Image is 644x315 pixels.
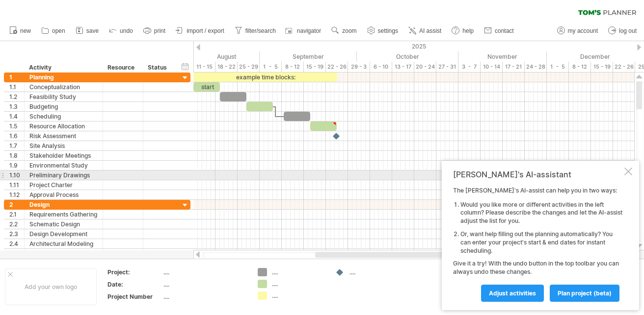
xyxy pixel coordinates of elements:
[29,229,98,239] div: Design Development
[9,170,24,180] div: 1.10
[29,63,97,73] div: Activity
[547,62,569,72] div: 1 - 5
[29,141,98,150] div: Site Analysis
[558,290,612,297] span: plan project (beta)
[238,62,260,72] div: 25 - 29
[29,151,98,160] div: Stakeholder Meetings
[304,62,326,72] div: 15 - 19
[481,62,503,72] div: 10 - 14
[462,27,474,34] span: help
[414,62,436,72] div: 20 - 24
[167,51,260,62] div: August 2025
[29,131,98,141] div: Risk Assessment
[29,102,98,111] div: Budgeting
[232,24,279,37] a: filter/search
[29,180,98,190] div: Project Charter
[378,27,398,34] span: settings
[193,82,220,92] div: start
[9,141,24,150] div: 1.7
[29,210,98,219] div: Requirements Gathering
[569,62,591,72] div: 8 - 12
[370,62,392,72] div: 6 - 10
[29,190,98,199] div: Approval Process
[5,268,97,305] div: Add your own logo
[458,51,547,62] div: November 2025
[7,24,34,37] a: new
[406,24,444,37] a: AI assist
[120,27,133,34] span: undo
[9,102,24,111] div: 1.3
[215,62,238,72] div: 18 - 22
[326,62,348,72] div: 22 - 26
[555,24,601,37] a: my account
[9,190,24,199] div: 1.12
[619,27,637,34] span: log out
[148,63,169,73] div: Status
[193,62,215,72] div: 11 - 15
[284,24,324,37] a: navigator
[613,62,635,72] div: 22 - 26
[453,187,622,301] div: The [PERSON_NAME]'s AI-assist can help you in two ways: Give it a try! With the undo button in th...
[260,62,282,72] div: 1 - 5
[86,27,99,34] span: save
[29,161,98,170] div: Environmental Study
[392,62,414,72] div: 13 - 17
[141,24,168,37] a: print
[329,24,359,37] a: zoom
[107,268,161,276] div: Project:
[9,121,24,131] div: 1.5
[9,219,24,229] div: 2.2
[348,62,370,72] div: 29 - 3
[173,24,227,37] a: import / export
[73,24,102,37] a: save
[260,51,357,62] div: September 2025
[245,27,276,34] span: filter/search
[481,285,544,302] a: Adjust activities
[9,131,24,141] div: 1.6
[9,92,24,101] div: 1.2
[163,280,246,289] div: ....
[449,24,477,37] a: help
[29,200,98,209] div: Design
[525,62,547,72] div: 24 - 28
[365,24,401,37] a: settings
[272,291,325,300] div: ....
[20,27,31,34] span: new
[9,200,24,209] div: 2
[52,27,65,34] span: open
[107,63,137,73] div: Resource
[357,51,458,62] div: October 2025
[568,27,598,34] span: my account
[107,280,161,289] div: Date:
[39,24,68,37] a: open
[29,170,98,180] div: Preliminary Drawings
[297,27,321,34] span: navigator
[9,229,24,239] div: 2.3
[272,280,325,288] div: ....
[9,151,24,160] div: 1.8
[282,62,304,72] div: 8 - 12
[349,268,403,276] div: ....
[503,62,525,72] div: 17 - 21
[29,239,98,248] div: Architectural Modeling
[29,121,98,131] div: Resource Allocation
[29,82,98,92] div: Conceptualization
[482,24,517,37] a: contact
[187,27,224,34] span: import / export
[460,230,622,255] li: Or, want help filling out the planning automatically? You can enter your project's start & end da...
[29,249,98,258] div: Structural Engineering
[9,210,24,219] div: 2.1
[29,112,98,121] div: Scheduling
[458,62,481,72] div: 3 - 7
[154,27,165,34] span: print
[193,73,337,82] div: example time blocks:
[29,92,98,101] div: Feasibility Study
[272,268,325,276] div: ....
[163,292,246,301] div: ....
[436,62,458,72] div: 27 - 31
[9,112,24,121] div: 1.4
[550,285,619,302] a: plan project (beta)
[489,290,536,297] span: Adjust activities
[107,24,136,37] a: undo
[591,62,613,72] div: 15 - 19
